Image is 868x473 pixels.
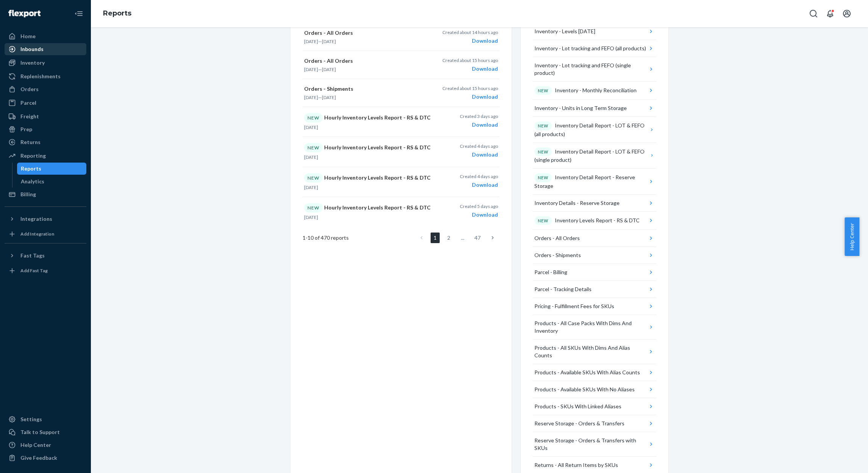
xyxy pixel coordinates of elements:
[20,45,44,53] div: Inbounds
[5,213,86,225] button: Integrations
[304,66,432,73] p: —
[471,233,484,243] a: Page 47
[845,217,859,256] button: Help Center
[303,107,500,137] button: NEWHourly Inventory Levels Report - RS & DTC[DATE]Created 3 days agoDownload
[304,173,323,183] div: NEW
[303,234,349,242] span: 1 - 10 of 470 reports
[533,340,656,364] button: Products - All SKUs With Dims And Alias Counts
[538,123,548,129] p: NEW
[20,231,54,237] div: Add Integration
[533,143,656,169] button: NEWInventory Detail Report - LOT & FEFO (single product)
[442,65,498,73] div: Download
[534,251,581,259] div: Orders - Shipments
[533,398,656,415] button: Products - SKUs With Linked Aliases
[20,73,61,80] div: Replenishments
[5,452,86,464] button: Give Feedback
[17,163,87,175] a: Reports
[20,152,46,160] div: Reporting
[533,169,656,195] button: NEWInventory Detail Report - Reserve Storage
[538,88,548,94] p: NEW
[303,79,500,107] button: Orders - Shipments[DATE]—[DATE]Created about 15 hours agoDownload
[5,439,86,451] a: Help Center
[97,3,137,25] ol: breadcrumbs
[444,233,453,243] a: Page 2
[17,175,87,188] a: Analytics
[534,199,620,207] div: Inventory Details - Reserve Storage
[534,461,618,469] div: Returns - All Return Items by SKUs
[533,195,656,212] button: Inventory Details - Reserve Storage
[5,228,86,240] a: Add Integration
[20,454,57,462] div: Give Feedback
[534,369,640,376] div: Products - Available SKUs With Alias Counts
[533,247,656,264] button: Orders - Shipments
[460,121,498,129] div: Download
[538,218,548,224] p: NEW
[534,104,627,112] div: Inventory - Units in Long Term Storage
[304,113,432,123] p: Hourly Inventory Levels Report - RS & DTC
[71,6,86,21] button: Close Navigation
[460,211,498,219] div: Download
[304,85,432,93] p: Orders - Shipments
[806,6,821,21] button: Open Search Box
[533,40,656,57] button: Inventory - Lot tracking and FEFO (all products)
[5,250,86,262] button: Fast Tags
[20,33,36,40] div: Home
[460,203,498,209] p: Created 5 days ago
[5,43,86,55] a: Inbounds
[304,154,318,160] time: [DATE]
[460,181,498,189] div: Download
[304,29,432,37] p: Orders - All Orders
[534,403,621,410] div: Products - SKUs With Linked Aliases
[20,267,48,274] div: Add Fast Tag
[5,30,86,42] a: Home
[5,413,86,425] a: Settings
[20,113,39,120] div: Freight
[431,233,440,243] a: Page 1 is your current page
[533,315,656,340] button: Products - All Case Packs With Dims And Inventory
[534,268,567,276] div: Parcel - Billing
[534,62,647,77] div: Inventory - Lot tracking and FEFO (single product)
[534,319,648,335] div: Products - All Case Packs With Dims And Inventory
[533,82,656,100] button: NEWInventory - Monthly Reconciliation
[533,381,656,398] button: Products - Available SKUs With No Aliases
[322,67,336,72] time: [DATE]
[303,137,500,167] button: NEWHourly Inventory Levels Report - RS & DTC[DATE]Created 4 days agoDownload
[303,197,500,226] button: NEWHourly Inventory Levels Report - RS & DTC[DATE]Created 5 days agoDownload
[839,6,854,21] button: Open account menu
[5,70,86,82] a: Replenishments
[304,143,432,152] p: Hourly Inventory Levels Report - RS & DTC
[534,147,649,164] div: Inventory Detail Report - LOT & FEFO (single product)
[20,126,32,133] div: Prep
[533,117,656,143] button: NEWInventory Detail Report - LOT & FEFO (all products)
[460,151,498,158] div: Download
[5,265,86,277] a: Add Fast Tag
[304,57,432,65] p: Orders - All Orders
[303,23,500,51] button: Orders - All Orders[DATE]—[DATE]Created about 14 hours agoDownload
[460,173,498,180] p: Created 4 days ago
[322,39,336,44] time: [DATE]
[534,344,647,359] div: Products - All SKUs With Dims And Alias Counts
[534,437,647,452] div: Reserve Storage - Orders & Transfers with SKUs
[533,281,656,298] button: Parcel - Tracking Details
[534,86,637,95] div: Inventory - Monthly Reconciliation
[21,165,41,172] div: Reports
[304,173,432,183] p: Hourly Inventory Levels Report - RS & DTC
[5,97,86,109] a: Parcel
[304,203,323,212] div: NEW
[20,428,60,436] div: Talk to Support
[8,10,41,17] img: Flexport logo
[5,57,86,69] a: Inventory
[534,45,646,52] div: Inventory - Lot tracking and FEFO (all products)
[533,230,656,247] button: Orders - All Orders
[458,233,467,243] li: ...
[442,37,498,45] div: Download
[538,149,548,155] p: NEW
[5,188,86,200] a: Billing
[5,123,86,135] a: Prep
[20,138,41,146] div: Returns
[304,185,318,190] time: [DATE]
[21,178,44,185] div: Analytics
[823,6,838,21] button: Open notifications
[534,28,595,35] div: Inventory - Levels [DATE]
